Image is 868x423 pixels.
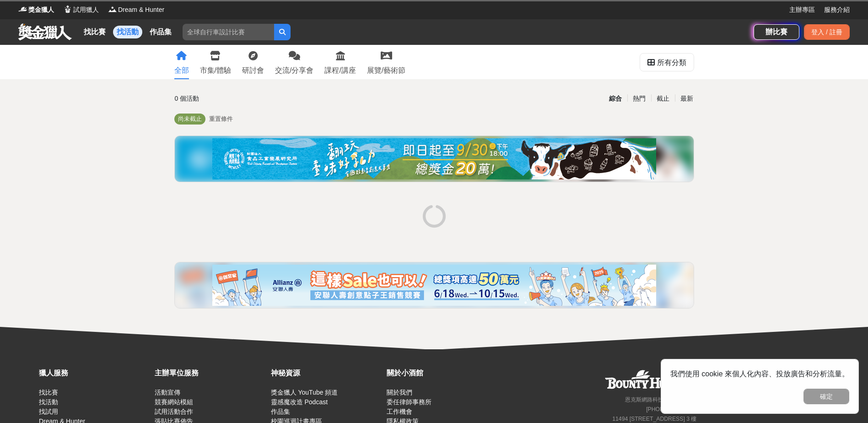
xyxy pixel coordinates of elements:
[271,408,290,415] a: 作品集
[183,24,274,40] input: 全球自行車設計比賽
[627,91,651,107] div: 熱門
[242,65,264,76] div: 研討會
[174,65,189,76] div: 全部
[155,368,266,379] div: 主辦單位服務
[63,5,72,14] img: Logo
[387,368,498,379] div: 關於小酒館
[200,45,231,79] a: 市集/體驗
[625,396,696,403] small: 恩克斯網路科技股份有限公司
[824,5,850,15] a: 服務介紹
[657,54,686,72] div: 所有分類
[178,115,202,122] span: 尚未截止
[80,26,109,38] a: 找比賽
[200,65,231,76] div: 市集/體驗
[324,45,356,79] a: 課程/講座
[275,45,313,79] a: 交流/分享會
[118,5,164,15] span: Dream & Hunter
[803,389,849,404] button: 確定
[275,65,313,76] div: 交流/分享會
[387,408,412,415] a: 工作機會
[155,408,193,415] a: 試用活動合作
[28,5,54,15] span: 獎金獵人
[108,5,117,14] img: Logo
[209,115,233,122] span: 重置條件
[108,5,164,15] a: LogoDream & Hunter
[18,5,27,14] img: Logo
[804,24,850,40] div: 登入 / 註冊
[146,26,175,38] a: 作品集
[604,91,627,107] div: 綜合
[367,65,405,76] div: 展覽/藝術節
[212,265,656,306] img: cf4fb443-4ad2-4338-9fa3-b46b0bf5d316.png
[39,389,58,396] a: 找比賽
[387,389,412,396] a: 關於我們
[63,5,99,15] a: Logo試用獵人
[39,398,58,406] a: 找活動
[271,398,328,406] a: 靈感魔改造 Podcast
[754,24,799,40] a: 辦比賽
[175,91,347,107] div: 0 個活動
[155,398,193,406] a: 競賽網站模組
[387,398,431,406] a: 委任律師事務所
[271,368,382,379] div: 神秘資源
[155,389,180,396] a: 活動宣傳
[212,138,656,179] img: ea6d37ea-8c75-4c97-b408-685919e50f13.jpg
[670,370,849,378] span: 我們使用 cookie 來個人化內容、投放廣告和分析流量。
[73,5,99,15] span: 試用獵人
[789,5,815,15] a: 主辦專區
[646,406,696,412] small: [PHONE_NUMBER]
[651,91,675,107] div: 截止
[174,45,189,79] a: 全部
[675,91,699,107] div: 最新
[113,26,142,38] a: 找活動
[271,389,338,396] a: 獎金獵人 YouTube 頻道
[367,45,405,79] a: 展覽/藝術節
[18,5,54,15] a: Logo獎金獵人
[242,45,264,79] a: 研討會
[324,65,356,76] div: 課程/講座
[39,368,150,379] div: 獵人服務
[612,416,696,422] small: 11494 [STREET_ADDRESS] 3 樓
[39,408,58,415] a: 找試用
